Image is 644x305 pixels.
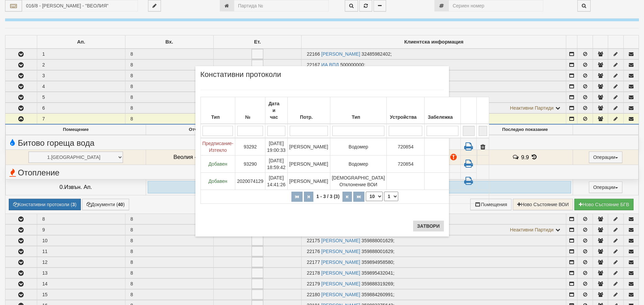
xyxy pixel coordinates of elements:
[413,221,444,231] button: Затвори
[291,192,303,202] button: Първа страница
[265,97,288,124] th: Дата и час: Descending sort applied, activate to apply an ascending sort
[425,97,461,124] th: Забележка: No sort applied, activate to apply an ascending sort
[330,97,387,124] th: Тип: No sort applied, activate to apply an ascending sort
[200,155,235,172] td: Добавен
[330,172,387,190] td: [DEMOGRAPHIC_DATA] Oтклонение ВОИ
[200,172,235,190] td: Добавен
[265,155,288,172] td: [DATE] 18:59:42
[237,112,263,122] div: №
[265,172,288,190] td: [DATE] 14:41:26
[353,192,364,202] button: Последна страница
[202,112,234,122] div: Тип
[315,194,341,199] span: 1 - 3 / 3 (3)
[235,172,265,190] td: 2020074129
[387,155,425,172] td: 720854
[200,138,235,156] td: Предписание
[287,97,330,124] th: Потр.: No sort applied, activate to apply an ascending sort
[342,192,352,202] button: Следваща страница
[461,97,477,124] th: : No sort applied, sorting is disabled
[235,97,265,124] th: №: No sort applied, activate to apply an ascending sort
[265,138,288,156] td: [DATE] 19:00:33
[387,138,425,156] td: 720854
[304,192,313,202] button: Предишна страница
[330,155,387,172] td: Водомер
[387,97,425,124] th: Устройства: No sort applied, activate to apply an ascending sort
[332,112,385,122] div: Тип
[209,141,233,153] span: - Изтекло
[287,138,330,156] td: [PERSON_NAME]
[267,99,286,122] div: Дата и час
[384,192,398,201] select: Страница номер
[200,97,235,124] th: Тип: No sort applied, activate to apply an ascending sort
[200,71,281,83] span: Констативни протоколи
[330,138,387,156] td: Водомер
[366,192,383,201] select: Брой редове на страница
[477,97,489,124] th: : No sort applied, activate to apply an ascending sort
[287,155,330,172] td: [PERSON_NAME]
[289,112,328,122] div: Потр.
[235,138,265,156] td: 93292
[426,112,459,122] div: Забележка
[388,112,423,122] div: Устройства
[235,155,265,172] td: 93290
[287,172,330,190] td: [PERSON_NAME]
